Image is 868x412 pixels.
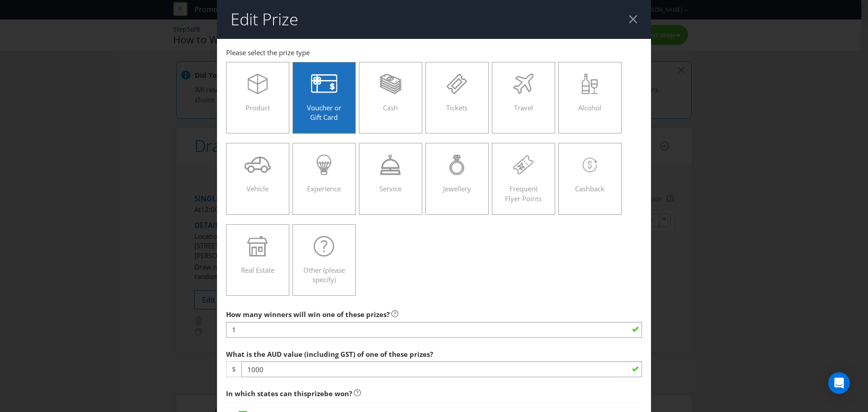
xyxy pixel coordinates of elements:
div: Open Intercom Messenger [828,372,850,394]
span: How many winners will win one of these prizes? [226,310,390,319]
input: e.g. 5 [226,322,642,338]
span: Experience [307,184,341,193]
span: be won? [324,389,352,398]
span: Other (please specify) [303,265,345,284]
span: Travel [514,103,533,112]
input: e.g. 100 [241,361,642,377]
span: Service [379,184,401,193]
span: Product [245,103,270,112]
span: Frequent Flyer Points [505,184,542,203]
span: Cashback [575,184,604,193]
span: Cash [383,103,398,112]
span: $ [226,361,241,377]
span: Jewellery [443,184,471,193]
span: Vehicle [246,184,269,193]
span: prize [307,389,324,398]
span: Alcohol [578,103,601,112]
span: Please select the prize type [226,48,310,57]
span: can this [280,389,307,398]
h2: Edit Prize [231,10,298,28]
span: What is the AUD value (including GST) of one of these prizes? [226,350,433,359]
span: Real Estate [241,265,274,275]
span: In which states [226,389,278,398]
span: Voucher or Gift Card [307,103,341,122]
span: Tickets [446,103,467,112]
